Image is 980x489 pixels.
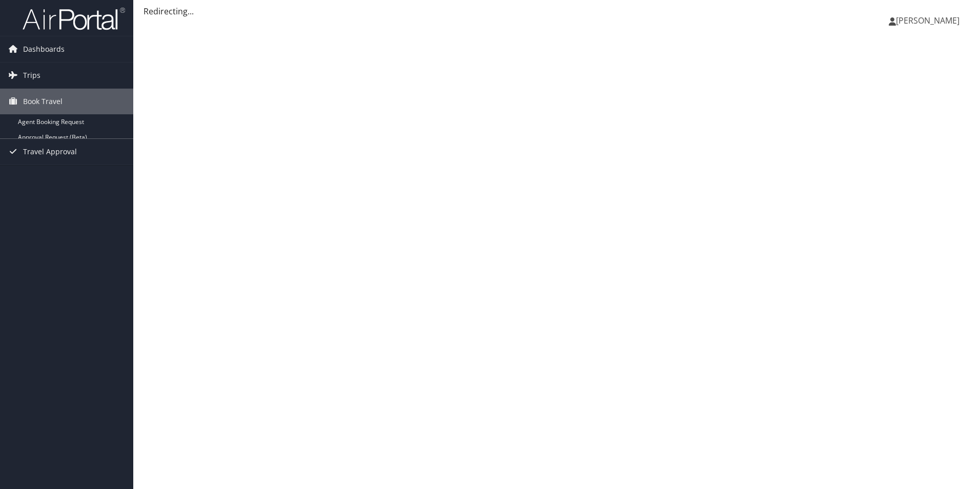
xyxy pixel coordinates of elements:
[23,36,65,62] span: Dashboards
[144,5,970,17] div: Redirecting...
[23,139,77,165] span: Travel Approval
[23,63,40,88] span: Trips
[23,89,63,114] span: Book Travel
[896,15,959,26] span: [PERSON_NAME]
[889,5,970,36] a: [PERSON_NAME]
[23,7,125,31] img: airportal-logo.png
